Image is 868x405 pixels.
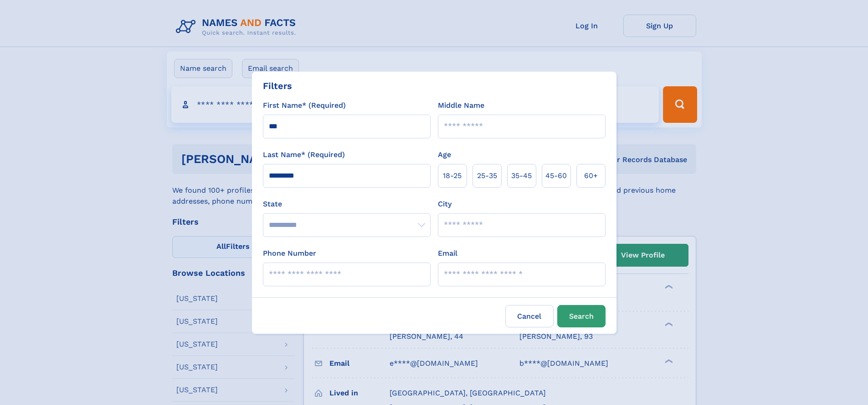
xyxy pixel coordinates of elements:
[263,79,292,93] div: Filters
[263,149,345,160] label: Last Name* (Required)
[438,199,452,210] label: City
[557,305,606,327] button: Search
[438,149,451,160] label: Age
[438,248,457,259] label: Email
[263,248,316,259] label: Phone Number
[438,100,484,111] label: Middle Name
[545,170,567,181] span: 45‑60
[263,199,431,210] label: State
[511,170,532,181] span: 35‑45
[263,100,346,111] label: First Name* (Required)
[505,305,554,327] label: Cancel
[584,170,598,181] span: 60+
[477,170,497,181] span: 25‑35
[443,170,462,181] span: 18‑25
